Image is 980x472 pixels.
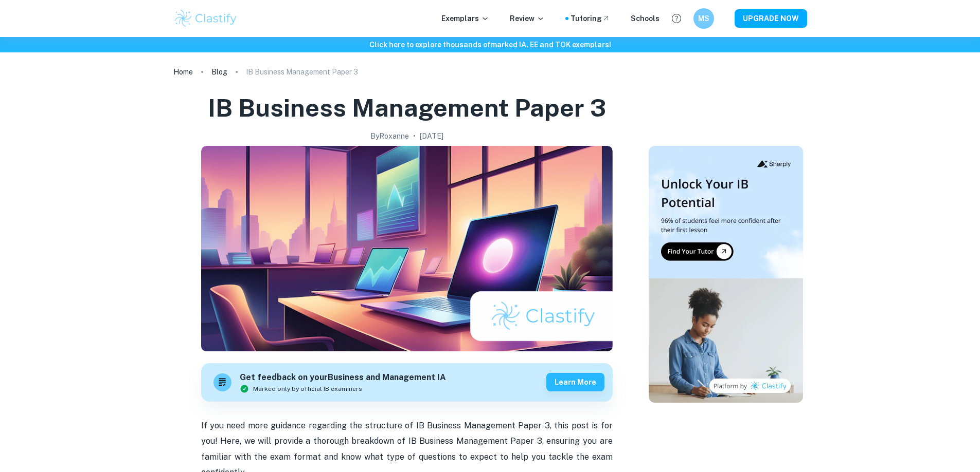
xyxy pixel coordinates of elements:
[693,8,714,29] button: MS
[2,39,978,50] h6: Click here to explore thousands of marked IA, EE and TOK exemplars !
[201,146,613,351] img: IB Business Management Paper 3 cover image
[571,13,610,24] a: Tutoring
[240,371,446,384] h6: Get feedback on your Business and Management IA
[546,373,604,391] button: Learn more
[246,66,358,78] p: IB Business Management Paper 3
[413,130,416,142] p: •
[211,65,227,79] a: Blog
[631,13,660,24] a: Schools
[649,146,803,403] img: Thumbnail
[420,130,443,142] h2: [DATE]
[208,91,606,124] h1: IB Business Management Paper 3
[698,13,709,24] h6: MS
[441,13,489,24] p: Exemplars
[253,384,362,393] span: Marked only by official IB examiners
[173,8,239,29] img: Clastify logo
[735,9,807,28] button: UPGRADE NOW
[201,363,613,402] a: Get feedback on yourBusiness and Management IAMarked only by official IB examinersLearn more
[668,10,685,27] button: Help and Feedback
[510,13,545,24] p: Review
[370,130,409,142] h2: By Roxanne
[173,65,193,79] a: Home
